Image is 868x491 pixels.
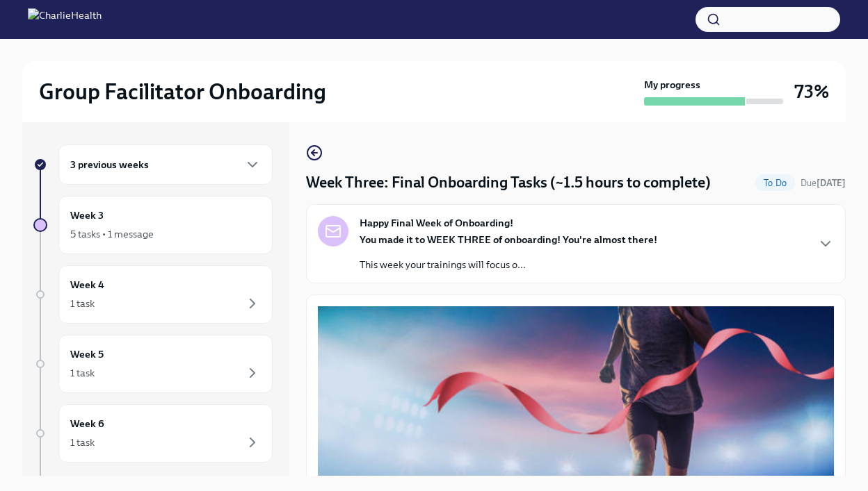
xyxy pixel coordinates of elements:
[360,258,657,272] p: This week your trainings will focus o...
[33,404,273,463] a: Week 61 task
[70,297,95,310] div: 1 task
[70,277,104,292] h6: Week 4
[801,176,846,190] span: October 11th, 2025 10:00
[33,265,273,324] a: Week 41 task
[794,79,829,104] h3: 73%
[70,227,154,241] div: 5 tasks • 1 message
[801,178,846,188] span: Due
[70,157,149,172] h6: 3 previous weeks
[39,78,326,106] h2: Group Facilitator Onboarding
[58,144,273,185] div: 3 previous weeks
[644,78,700,92] strong: My progress
[70,435,95,449] div: 1 task
[817,178,846,188] strong: [DATE]
[131,474,165,487] strong: [DATE]
[360,233,657,246] strong: You made it to WEEK THREE of onboarding! You're almost there!
[70,416,104,431] h6: Week 6
[70,366,95,380] div: 1 task
[33,196,273,254] a: Week 35 tasks • 1 message
[70,347,104,362] h6: Week 5
[28,8,102,31] img: CharlieHealth
[70,208,104,223] h6: Week 3
[755,178,795,188] span: To Do
[58,474,165,487] span: Experience ends
[306,172,711,193] h4: Week Three: Final Onboarding Tasks (~1.5 hours to complete)
[360,216,513,230] strong: Happy Final Week of Onboarding!
[33,335,273,393] a: Week 51 task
